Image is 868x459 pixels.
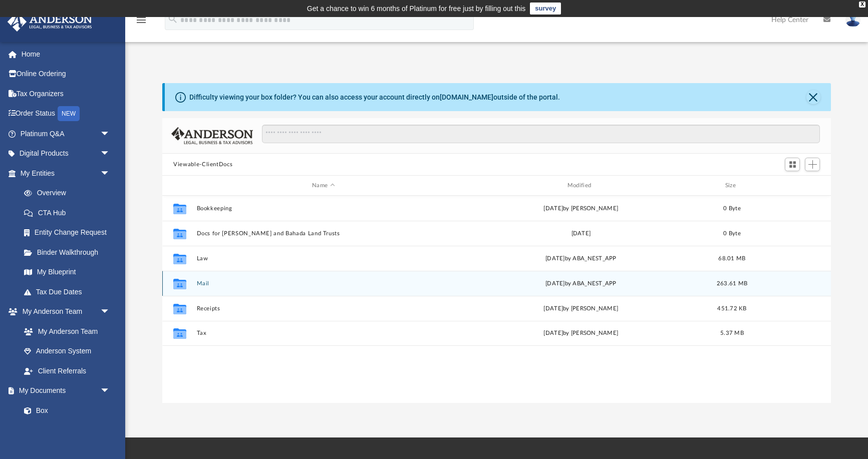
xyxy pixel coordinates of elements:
a: My Entitiesarrow_drop_down [7,163,125,183]
span: 0 Byte [723,231,741,236]
img: Anderson Advisors Platinum Portal [5,12,95,32]
button: Close [806,90,820,104]
span: arrow_drop_down [100,144,120,164]
span: arrow_drop_down [100,124,120,144]
span: 451.72 KB [717,306,746,311]
div: [DATE] by [PERSON_NAME] [454,329,708,338]
a: Entity Change Request [14,223,125,243]
a: Tax Due Dates [14,282,125,302]
button: Switch to Grid View [785,158,800,172]
button: Law [197,255,450,262]
a: My Blueprint [14,262,120,282]
div: [DATE] by ABA_NEST_APP [454,254,708,263]
div: [DATE] by ABA_NEST_APP [454,279,708,288]
div: close [859,2,865,8]
div: Name [196,181,450,190]
a: menu [135,19,147,26]
span: arrow_drop_down [100,302,120,322]
div: grid [162,196,831,403]
a: Order StatusNEW [7,104,125,124]
div: Modified [454,181,708,190]
div: [DATE] by [PERSON_NAME] [454,204,708,213]
div: [DATE] by [PERSON_NAME] [454,304,708,313]
span: 0 Byte [723,206,741,211]
div: id [167,181,192,190]
a: Digital Productsarrow_drop_down [7,144,125,164]
a: Box [14,400,115,420]
button: Tax [197,330,450,336]
a: My Documentsarrow_drop_down [7,381,120,401]
input: Search files and folders [262,125,820,144]
div: NEW [58,106,80,121]
a: My Anderson Team [14,321,115,341]
a: Online Ordering [7,64,125,84]
button: Receipts [197,305,450,312]
span: 263.61 MB [717,281,747,286]
button: Viewable-ClientDocs [173,160,232,169]
a: Tax Organizers [7,84,125,104]
button: Bookkeeping [197,205,450,212]
button: Add [805,158,820,172]
span: arrow_drop_down [100,381,120,401]
button: Docs for [PERSON_NAME] and Bahada Land Trusts [197,230,450,237]
div: id [756,181,826,190]
a: [DOMAIN_NAME] [440,93,493,101]
div: Size [712,181,752,190]
i: search [167,14,178,25]
a: Overview [14,183,125,203]
i: menu [135,14,147,26]
a: Home [7,44,125,64]
a: CTA Hub [14,203,125,223]
a: Client Referrals [14,361,120,381]
span: 68.01 MB [719,256,746,261]
a: Anderson System [14,341,120,361]
span: 5.37 MB [720,330,744,336]
a: Meeting Minutes [14,420,120,440]
div: Get a chance to win 6 months of Platinum for free just by filling out this [307,3,526,15]
div: Difficulty viewing your box folder? You can also access your account directly on outside of the p... [189,92,560,103]
a: survey [530,3,561,15]
a: My Anderson Teamarrow_drop_down [7,302,120,322]
div: [DATE] [454,229,708,238]
a: Platinum Q&Aarrow_drop_down [7,124,125,144]
button: Mail [197,280,450,287]
span: arrow_drop_down [100,163,120,184]
img: User Pic [845,13,860,27]
a: Binder Walkthrough [14,242,125,262]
